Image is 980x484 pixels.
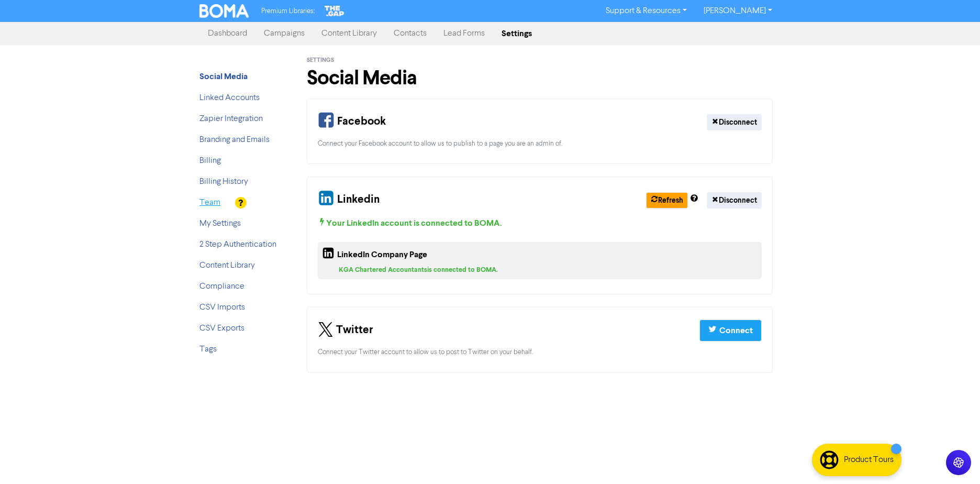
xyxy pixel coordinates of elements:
[707,114,762,130] button: Disconnect
[719,324,753,337] div: Connect
[199,219,241,228] a: My Settings
[199,73,248,81] a: Social Media
[307,98,773,164] div: Your Facebook Connection
[261,8,315,15] span: Premium Libraries:
[199,23,255,44] a: Dashboard
[493,23,540,44] a: Settings
[307,307,773,372] div: Your Twitter Connection
[318,217,762,229] div: Your LinkedIn account is connected to BOMA .
[318,318,373,343] div: Twitter
[313,23,385,44] a: Content Library
[339,265,758,275] div: KGA Chartered Accountants is connected to BOMA.
[199,4,249,18] img: BOMA Logo
[318,188,380,213] div: Linkedin
[318,109,386,135] div: Facebook
[199,240,276,249] a: 2 Step Authentication
[699,320,762,342] button: Connect
[255,23,313,44] a: Campaigns
[199,282,244,291] a: Compliance
[695,3,781,19] a: [PERSON_NAME]
[199,261,255,270] a: Content Library
[385,23,435,44] a: Contacts
[199,157,221,165] a: Billing
[307,57,334,64] span: Settings
[199,303,245,312] a: CSV Imports
[318,347,762,357] div: Connect your Twitter account to allow us to post to Twitter on your behalf.
[435,23,493,44] a: Lead Forms
[323,4,346,18] img: The Gap
[199,324,244,333] a: CSV Exports
[199,178,248,186] a: Billing History
[199,71,248,82] strong: Social Media
[307,177,773,294] div: Your Linkedin and Company Page Connection
[199,136,270,144] a: Branding and Emails
[199,115,263,123] a: Zapier Integration
[318,139,762,149] div: Connect your Facebook account to allow us to publish to a page you are an admin of.
[199,199,220,207] a: Team
[707,192,762,208] button: Disconnect
[199,345,217,354] a: Tags
[199,94,260,102] a: Linked Accounts
[307,66,773,90] h1: Social Media
[322,246,427,265] div: LinkedIn Company Page
[646,192,688,208] button: Refresh
[597,3,695,19] a: Support & Resources
[928,434,980,484] iframe: Chat Widget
